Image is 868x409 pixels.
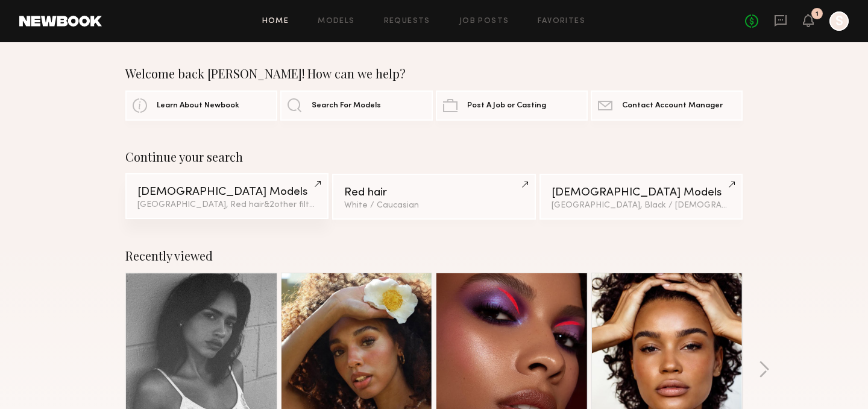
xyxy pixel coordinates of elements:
div: Recently viewed [125,249,743,263]
a: S [829,11,849,31]
a: Post A Job or Casting [436,90,588,121]
a: [DEMOGRAPHIC_DATA] Models[GEOGRAPHIC_DATA], Red hair&2other filters [125,173,329,219]
span: & 2 other filter s [264,201,322,209]
div: Continue your search [125,150,743,164]
div: Welcome back [PERSON_NAME]! How can we help? [125,66,743,81]
a: Requests [384,17,430,25]
div: [DEMOGRAPHIC_DATA] Models [552,187,731,198]
a: Red hairWhite / Caucasian [332,174,535,220]
div: [GEOGRAPHIC_DATA], Red hair [137,201,316,209]
span: Contact Account Manager [622,102,723,110]
a: Contact Account Manager [591,90,743,121]
a: Favorites [538,17,585,25]
span: Search For Models [312,102,381,110]
span: Learn About Newbook [157,102,239,110]
div: 1 [816,11,819,17]
a: Search For Models [280,90,432,121]
a: Job Posts [459,17,509,25]
span: Post A Job or Casting [467,102,546,110]
a: Models [318,17,354,25]
a: [DEMOGRAPHIC_DATA] Models[GEOGRAPHIC_DATA], Black / [DEMOGRAPHIC_DATA] [539,174,743,220]
div: [DEMOGRAPHIC_DATA] Models [137,186,316,198]
div: [GEOGRAPHIC_DATA], Black / [DEMOGRAPHIC_DATA] [552,201,731,210]
a: Home [262,17,289,25]
a: Learn About Newbook [125,90,277,121]
div: Red hair [344,187,523,198]
div: White / Caucasian [344,201,523,210]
